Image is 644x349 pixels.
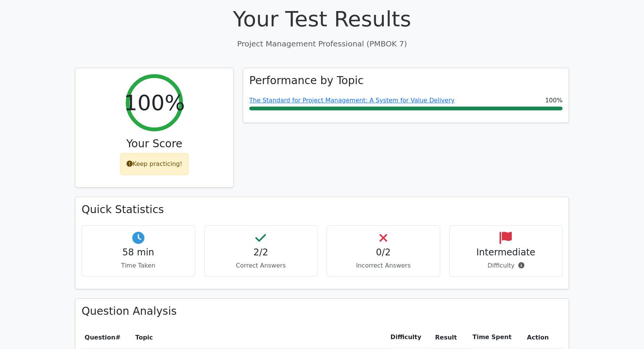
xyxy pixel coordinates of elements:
th: # [82,327,132,348]
th: Action [524,327,562,348]
p: Correct Answers [211,261,311,270]
h3: Question Analysis [82,305,562,318]
th: Result [432,327,469,348]
h4: Intermediate [456,247,556,258]
h4: 0/2 [333,247,434,258]
h2: 100% [124,90,185,115]
span: 100% [545,96,562,105]
th: Time Spent [469,327,524,348]
p: Incorrect Answers [333,261,434,270]
p: Time Taken [88,261,189,270]
p: Difficulty [456,261,556,270]
p: Project Management Professional (PMBOK 7) [75,38,569,49]
h4: 58 min [88,247,189,258]
h1: Your Test Results [75,6,569,32]
th: Topic [132,327,387,348]
a: The Standard for Project Management: A System for Value Delivery [249,97,455,104]
h3: Quick Statistics [82,203,562,216]
th: Difficulty [387,327,432,348]
div: Keep practicing! [120,153,189,175]
h3: Your Score [82,137,227,150]
h4: 2/2 [211,247,311,258]
h3: Performance by Topic [249,74,364,87]
span: Question [85,334,115,341]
